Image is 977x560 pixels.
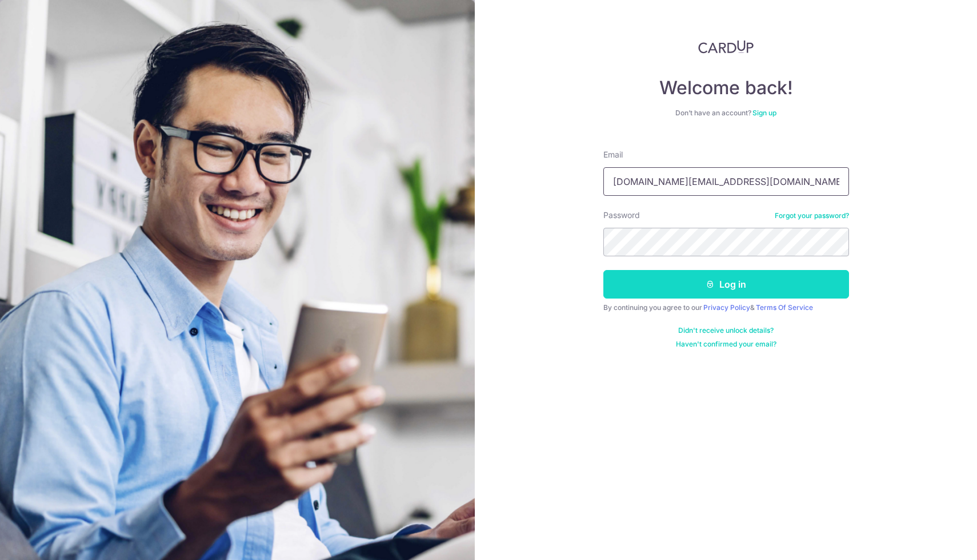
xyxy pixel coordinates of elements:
a: Haven't confirmed your email? [676,340,776,349]
a: Terms Of Service [756,303,813,312]
h4: Welcome back! [603,76,849,99]
input: Enter your Email [603,167,849,196]
label: Password [603,210,640,221]
a: Sign up [752,108,776,117]
button: Log in [603,270,849,299]
div: By continuing you agree to our & [603,303,849,312]
div: Don’t have an account? [603,108,849,118]
a: Didn't receive unlock details? [678,326,774,335]
a: Privacy Policy [703,303,750,312]
label: Email [603,149,623,160]
img: CardUp Logo [698,40,754,54]
a: Forgot your password? [775,211,849,220]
